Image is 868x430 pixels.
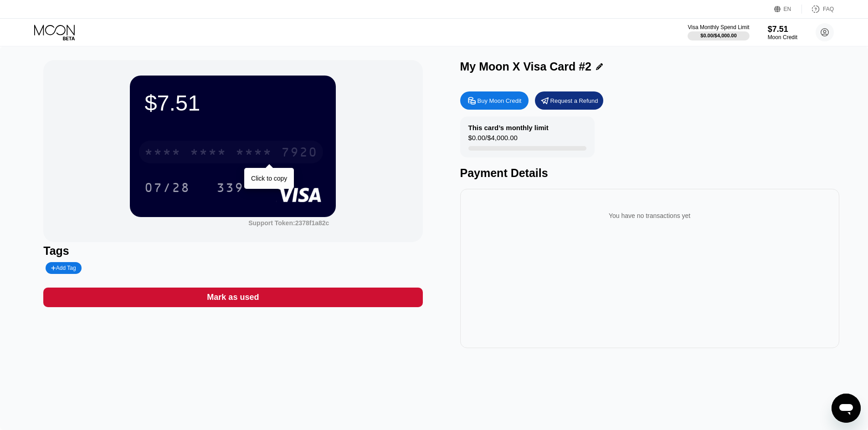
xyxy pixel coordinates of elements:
[832,394,861,423] iframe: Кнопка запуска окна обмена сообщениями
[688,24,749,40] div: Visa Monthly Spend Limit$0.00/$4,000.00
[535,91,603,110] div: Request a Refund
[251,175,287,182] div: Click to copy
[207,292,259,303] div: Mark as used
[248,219,329,227] div: Support Token:2378f1a82c
[468,124,549,132] div: This card’s monthly limit
[823,6,834,12] div: FAQ
[46,262,81,274] div: Add Tag
[43,288,422,307] div: Mark as used
[281,146,318,161] div: 7920
[43,244,422,258] div: Tags
[460,167,839,180] div: Payment Details
[774,5,802,14] div: EN
[468,134,518,146] div: $0.00 / $4,000.00
[138,176,197,199] div: 07/28
[700,33,737,38] div: $0.00 / $4,000.00
[467,203,832,228] div: You have no transactions yet
[144,182,190,196] div: 07/28
[248,219,329,227] div: Support Token: 2378f1a82c
[784,6,791,12] div: EN
[216,182,244,196] div: 339
[210,176,251,199] div: 339
[460,60,592,73] div: My Moon X Visa Card #2
[802,5,834,14] div: FAQ
[768,34,797,40] div: Moon Credit
[688,24,749,30] div: Visa Monthly Spend Limit
[478,97,522,105] div: Buy Moon Credit
[51,265,76,271] div: Add Tag
[460,91,529,110] div: Buy Moon Credit
[550,97,598,105] div: Request a Refund
[768,25,797,34] div: $7.51
[144,90,321,116] div: $7.51
[768,25,797,40] div: $7.51Moon Credit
